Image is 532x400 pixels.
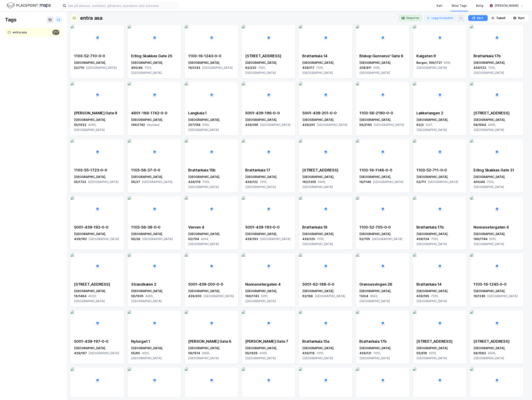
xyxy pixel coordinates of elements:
a: entra asa217 [5,28,62,37]
span: 5015, [GEOGRAPHIC_DATA] [473,237,504,246]
div: 1103-56-2190-0-0 [359,111,406,116]
span: 1337, [GEOGRAPHIC_DATA] [416,123,447,132]
div: [GEOGRAPHIC_DATA], 400/49 [473,174,520,190]
span: 4005, [GEOGRAPHIC_DATA] [188,351,219,360]
div: [GEOGRAPHIC_DATA], 207/158 [188,117,235,132]
div: [GEOGRAPHIC_DATA], 58/1583 [473,346,520,361]
div: Nytorget 1 [131,339,178,344]
img: 256x120 [356,253,359,257]
div: Langkaia 1 [188,111,235,116]
div: [GEOGRAPHIC_DATA], 439/122 [245,174,292,190]
span: 7010, [GEOGRAPHIC_DATA] [416,237,447,246]
img: 256x120 [71,196,74,200]
div: 5001-439-197-0-0 [74,339,121,344]
img: 256x120 [71,82,74,85]
div: [GEOGRAPHIC_DATA], 166/1743 [245,289,292,304]
img: 256x120 [128,82,131,85]
img: 256x120 [185,310,188,314]
div: [STREET_ADDRESS] [74,282,121,287]
div: [GEOGRAPHIC_DATA], 62/230 [245,60,292,75]
div: Brattørkaia 17b [416,225,463,230]
img: 256x120 [356,139,359,142]
div: [GEOGRAPHIC_DATA], 56/918 [416,346,463,361]
div: [STREET_ADDRESS] [473,339,520,344]
span: [GEOGRAPHIC_DATA] [374,123,404,127]
div: Erling Skakkes Gate 25 [131,54,178,59]
img: 256x120 [470,196,473,200]
div: [GEOGRAPHIC_DATA], 55/1723 [74,174,121,184]
div: [GEOGRAPHIC_DATA], 439/197 [74,346,121,356]
div: [GEOGRAPHIC_DATA], 166/1744 [473,231,520,247]
div: Bolig [476,3,483,8]
img: 256x120 [128,196,131,200]
img: 256x120 [299,139,302,142]
img: 256x120 [299,367,302,371]
span: 5015, [GEOGRAPHIC_DATA] [416,61,451,69]
div: [GEOGRAPHIC_DATA], 58/1505 [131,289,178,304]
div: [GEOGRAPHIC_DATA], 52/705 [359,231,406,242]
span: 4010, [GEOGRAPHIC_DATA] [416,351,447,360]
iframe: Chat Widget [511,380,532,400]
img: 256x120 [242,25,245,28]
div: Nonnesetergaten 4 [473,225,520,230]
img: 256x120 [413,367,416,371]
div: 1103-55-1723-0-0 [74,168,121,173]
div: [GEOGRAPHIC_DATA], 162/1355 [302,174,349,190]
span: 4005, [GEOGRAPHIC_DATA] [473,123,504,132]
div: Brattørkaia 17b [359,339,406,344]
div: 1103-16-1146-0-0 [359,168,406,173]
span: 7010, [GEOGRAPHIC_DATA] [245,180,276,189]
span: 7010, [GEOGRAPHIC_DATA] [359,351,390,360]
img: 256x120 [128,253,131,257]
span: [GEOGRAPHIC_DATA] [315,294,345,298]
img: 256x120 [413,25,416,28]
div: 1103-16-1245-0-0 [473,282,520,287]
div: [GEOGRAPHIC_DATA], 439/124 [416,231,463,247]
span: 7013, [GEOGRAPHIC_DATA] [131,66,162,75]
div: 1103-52-710-0-0 [74,54,121,59]
img: logo.f888ab2527a4732fd821a326f86c7f29.svg [7,2,51,9]
div: Brattørkaia 16 [302,225,349,230]
span: [GEOGRAPHIC_DATA] [373,180,403,184]
div: 5001-439-193-0-0 [245,225,292,230]
div: [STREET_ADDRESS] [245,54,292,59]
span: 4014, [GEOGRAPHIC_DATA] [188,237,219,246]
img: 256x120 [299,82,302,85]
span: 7010, [GEOGRAPHIC_DATA] [302,351,333,360]
img: 256x120 [299,196,302,200]
div: 1103-56-38-0-0 [131,225,178,230]
img: 256x120 [470,82,473,85]
div: [GEOGRAPHIC_DATA], 208/911 [359,60,406,75]
div: [GEOGRAPHIC_DATA], 56/37 [131,174,178,184]
div: [GEOGRAPHIC_DATA], 439/118 [302,346,349,361]
div: [PERSON_NAME] Gate 7 [245,339,292,344]
div: [GEOGRAPHIC_DATA], 62/188 [302,289,349,299]
div: [GEOGRAPHIC_DATA], 52/710 [74,60,121,70]
div: [GEOGRAPHIC_DATA], 16/1146 [359,174,406,184]
div: [GEOGRAPHIC_DATA], 439/193 [245,231,292,242]
img: 256x120 [71,367,74,371]
div: Kaigaten 9 [416,54,463,59]
span: [GEOGRAPHIC_DATA] [88,180,119,184]
span: [GEOGRAPHIC_DATA] [317,123,347,127]
div: [PERSON_NAME] Gate 9 [74,111,121,116]
span: 7010, [GEOGRAPHIC_DATA] [302,237,333,246]
div: [GEOGRAPHIC_DATA], 56/2190 [359,117,406,127]
div: Kort [477,16,483,21]
img: 256x120 [185,25,188,28]
div: [GEOGRAPHIC_DATA], 400/48 [131,60,178,75]
div: Brattørkaia 15a [302,339,349,344]
div: 5001-439-192-0-0 [74,225,121,230]
span: [GEOGRAPHIC_DATA] [89,351,119,355]
div: Biskop Gunnerus' Gate 6 [359,54,406,59]
button: Legg til eiendom [424,15,456,21]
div: Tabell [496,16,505,21]
img: 256x120 [356,82,359,85]
img: 256x120 [413,139,416,142]
span: 4005, [GEOGRAPHIC_DATA] [245,351,276,360]
span: [GEOGRAPHIC_DATA] [202,66,233,69]
img: 256x120 [242,139,245,142]
div: [GEOGRAPHIC_DATA], 16/1464 [74,289,121,304]
div: [GEOGRAPHIC_DATA], 439/121 [359,346,406,361]
div: [GEOGRAPHIC_DATA], 439/192 [74,231,121,242]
